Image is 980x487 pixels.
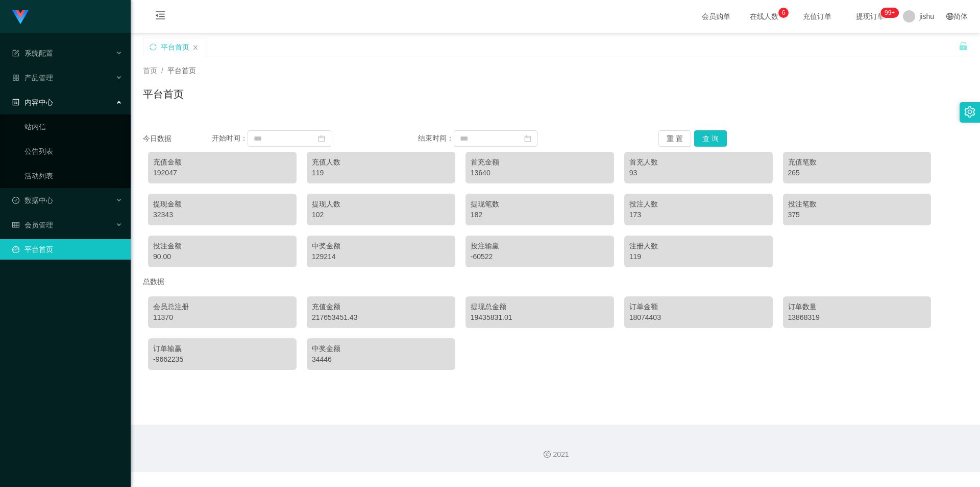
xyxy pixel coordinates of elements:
div: 18074403 [629,312,768,323]
div: 首充人数 [629,157,768,168]
p: 6 [782,8,786,18]
span: 平台首页 [167,66,196,75]
div: 注册人数 [629,241,768,251]
div: 中奖金额 [312,343,450,354]
div: 订单金额 [629,302,768,312]
div: 13640 [471,168,609,178]
div: 提现金额 [153,199,291,210]
span: 数据中心 [12,196,53,204]
span: / [161,66,163,75]
div: 会员总注册 [153,302,291,312]
span: 产品管理 [12,74,53,82]
div: 375 [788,210,926,220]
div: 182 [471,210,609,220]
div: 中奖金额 [312,241,450,251]
div: 102 [312,210,450,220]
div: 11370 [153,312,291,323]
div: 充值笔数 [788,157,926,168]
div: 投注金额 [153,241,291,251]
i: 图标: close [192,44,199,51]
div: 217653451.43 [312,312,450,323]
div: 265 [788,168,926,178]
i: 图标: unlock [959,41,968,51]
div: 充值金额 [312,302,450,312]
span: 会员管理 [12,221,53,229]
div: 93 [629,168,768,178]
div: 192047 [153,168,291,178]
img: logo.9652507e.png [12,10,29,25]
span: 开始时间： [212,134,248,142]
div: 平台首页 [161,37,189,57]
div: 今日数据 [143,133,212,144]
span: 结束时间： [418,134,454,142]
i: 图标: sync [150,43,157,51]
div: 提现笔数 [471,199,609,210]
a: 活动列表 [24,166,122,186]
div: 订单数量 [788,302,926,312]
div: 2021 [139,449,972,460]
button: 重 置 [658,130,691,147]
a: 图标: dashboard平台首页 [12,239,122,260]
div: 首充金额 [471,157,609,168]
span: 内容中心 [12,98,53,106]
div: 32343 [153,210,291,220]
div: 119 [629,251,768,262]
i: 图标: calendar [318,135,325,142]
div: -60522 [471,251,609,262]
i: 图标: calendar [524,135,531,142]
div: 119 [312,168,450,178]
div: 19435831.01 [471,312,609,323]
i: 图标: table [12,221,19,228]
div: 提现总金额 [471,302,609,312]
div: 34446 [312,354,450,365]
a: 站内信 [24,117,122,137]
i: 图标: menu-fold [143,1,178,33]
div: 129214 [312,251,450,262]
i: 图标: appstore-o [12,74,19,81]
sup: 6 [778,8,789,18]
div: 投注输赢 [471,241,609,251]
div: -9662235 [153,354,291,365]
sup: 1109 [880,8,899,18]
a: 公告列表 [24,141,122,161]
div: 充值人数 [312,157,450,168]
i: 图标: form [12,50,19,57]
i: 图标: setting [964,106,975,118]
div: 总数据 [143,272,968,291]
div: 提现人数 [312,199,450,210]
span: 系统配置 [12,49,53,57]
div: 13868319 [788,312,926,323]
button: 查 询 [694,130,727,147]
span: 首页 [143,66,157,75]
div: 投注笔数 [788,199,926,210]
div: 173 [629,210,768,220]
span: 在线人数 [745,13,783,20]
div: 投注人数 [629,199,768,210]
i: 图标: profile [12,99,19,106]
span: 充值订单 [798,13,837,20]
i: 图标: check-circle-o [12,197,19,204]
i: 图标: copyright [544,451,551,458]
i: 图标: global [946,13,953,20]
div: 充值金额 [153,157,291,168]
span: 提现订单 [851,13,890,20]
div: 订单输赢 [153,343,291,354]
div: 90.00 [153,251,291,262]
h1: 平台首页 [143,86,184,102]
